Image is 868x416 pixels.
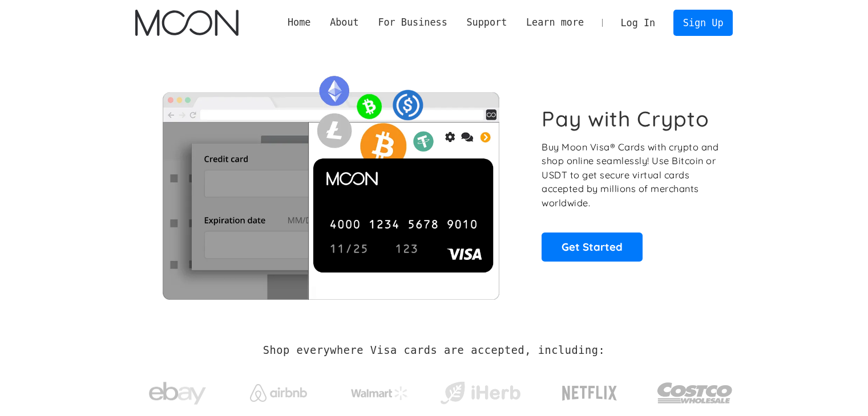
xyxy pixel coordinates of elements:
a: iHerb [438,367,523,414]
img: iHerb [438,378,523,408]
div: Support [457,15,516,30]
a: Home [278,15,320,30]
img: Netflix [561,379,618,407]
div: Support [466,15,507,30]
img: ebay [149,376,206,411]
img: Moon Cards let you spend your crypto anywhere Visa is accepted. [135,68,526,299]
div: Learn more [526,15,584,30]
h1: Pay with Crypto [542,106,709,132]
img: Costco [657,372,733,414]
div: For Business [378,15,447,30]
img: Moon Logo [135,10,239,36]
a: Walmart [337,375,422,406]
a: Netflix [539,368,641,413]
div: About [320,15,368,30]
img: Airbnb [250,384,307,402]
div: Learn more [516,15,594,30]
a: Airbnb [236,373,321,407]
img: Walmart [351,386,408,400]
div: About [330,15,359,30]
a: home [135,10,239,36]
h2: Shop everywhere Visa cards are accepted, including: [263,344,605,357]
a: Get Started [542,233,643,261]
p: Buy Moon Visa® Cards with crypto and shop online seamlessly! Use Bitcoin or USDT to get secure vi... [542,140,720,210]
div: For Business [369,15,457,30]
a: Log In [611,10,665,35]
a: Sign Up [673,10,733,35]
